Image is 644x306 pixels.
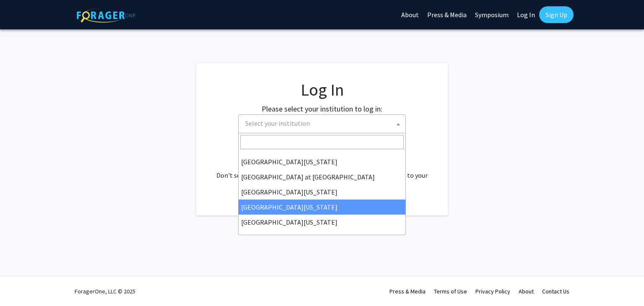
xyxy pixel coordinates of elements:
span: Select your institution [245,119,310,127]
label: Please select your institution to log in: [262,103,382,114]
img: ForagerOne Logo [77,8,135,23]
li: [GEOGRAPHIC_DATA][US_STATE] [239,184,405,200]
a: Press & Media [390,288,426,295]
input: Search [240,135,404,149]
li: [GEOGRAPHIC_DATA][US_STATE] [239,215,405,230]
span: Select your institution [242,115,405,132]
div: ForagerOne, LLC © 2025 [75,277,135,306]
a: Sign Up [539,6,574,23]
a: Contact Us [542,288,569,295]
a: Terms of Use [434,288,467,295]
a: Privacy Policy [475,288,510,295]
li: [GEOGRAPHIC_DATA][US_STATE] [239,200,405,215]
li: [PERSON_NAME][GEOGRAPHIC_DATA] [239,230,405,245]
div: No account? . Don't see your institution? about bringing ForagerOne to your institution. [213,150,431,190]
li: [GEOGRAPHIC_DATA][US_STATE] [239,154,405,169]
span: Select your institution [238,114,406,133]
a: About [519,288,534,295]
h1: Log In [213,80,431,100]
iframe: Chat [6,268,36,300]
li: [GEOGRAPHIC_DATA] at [GEOGRAPHIC_DATA] [239,169,405,184]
